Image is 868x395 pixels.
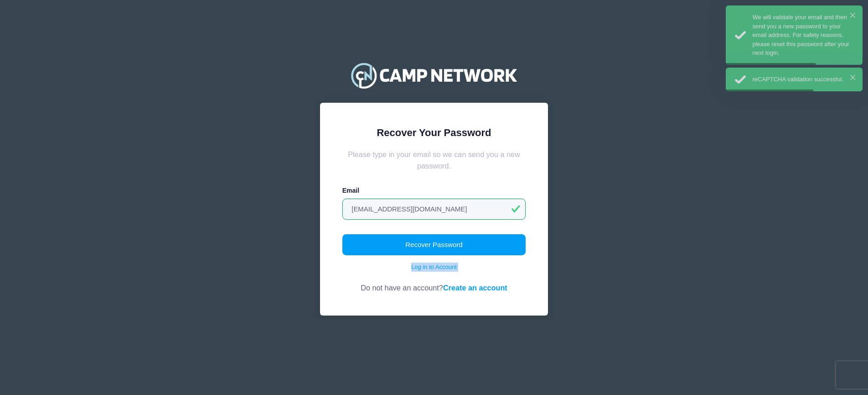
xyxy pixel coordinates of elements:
button: × [850,13,855,18]
button: Recover Password [342,234,526,255]
div: Recover Your Password [342,125,526,140]
a: Create an account [443,284,507,292]
div: reCAPTCHA validation successful. [753,75,855,84]
div: We will validate your email and then send you a new password to your email address. For safety re... [753,13,855,58]
button: × [850,75,855,80]
div: Please type in your email so we can send you a new password. [342,149,526,171]
img: Camp Network [347,57,521,94]
label: Email [342,186,359,195]
div: Do not have an account? [342,272,526,293]
a: Log in to Account [411,263,457,272]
